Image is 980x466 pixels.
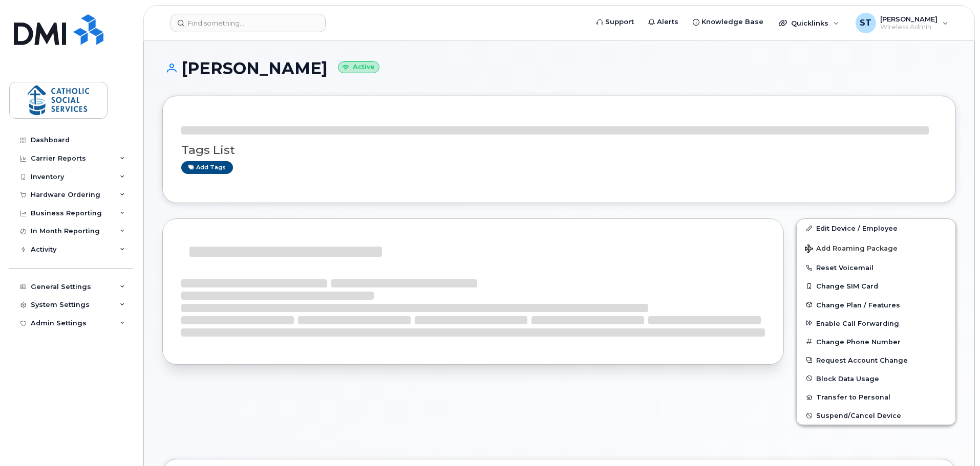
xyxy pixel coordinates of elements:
button: Request Account Change [797,351,955,369]
button: Suspend/Cancel Device [797,406,955,425]
span: Add Roaming Package [805,245,898,254]
button: Change Plan / Features [797,296,955,314]
span: Enable Call Forwarding [816,319,899,327]
button: Transfer to Personal [797,388,955,406]
h1: [PERSON_NAME] [162,59,956,77]
small: Active [338,61,379,73]
button: Add Roaming Package [797,237,955,258]
span: Change Plan / Features [816,301,900,308]
button: Block Data Usage [797,369,955,388]
a: Edit Device / Employee [797,219,955,237]
button: Change SIM Card [797,277,955,295]
button: Enable Call Forwarding [797,314,955,332]
span: Suspend/Cancel Device [816,412,901,419]
h3: Tags List [181,144,937,157]
button: Change Phone Number [797,332,955,351]
a: Add tags [181,161,233,174]
button: Reset Voicemail [797,258,955,277]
